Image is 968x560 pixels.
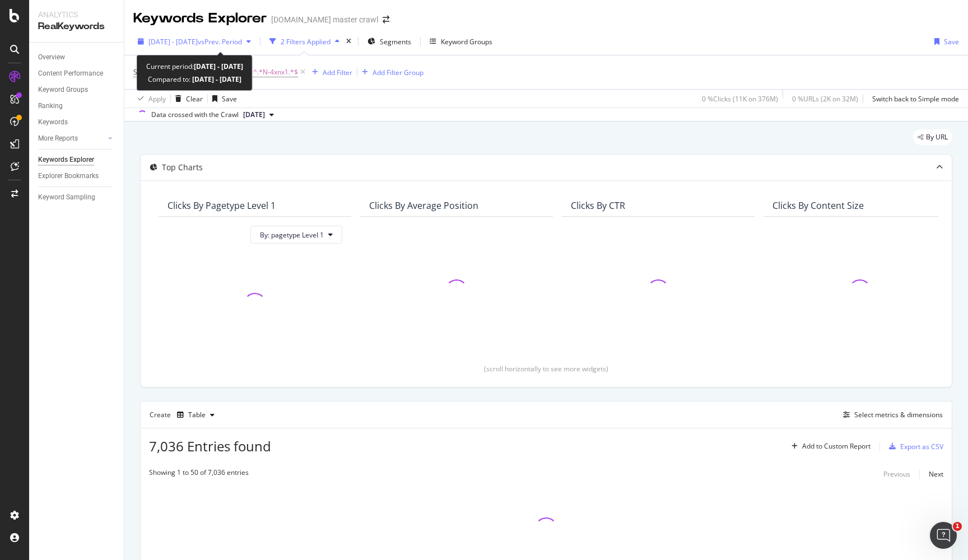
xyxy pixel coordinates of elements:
div: Clicks By Content Size [772,200,864,211]
div: Select metrics & dimensions [854,410,943,419]
div: Top Charts [162,162,203,173]
div: Add Filter [323,68,352,77]
a: Keyword Sampling [38,192,116,203]
button: Add Filter Group [357,66,424,79]
button: [DATE] - [DATE]vsPrev. Period [133,32,255,50]
button: Keyword Groups [425,32,497,50]
div: Data crossed with the Crawl [151,110,239,120]
div: RealKeywords [38,20,115,33]
div: times [344,36,353,47]
div: Clear [186,94,203,104]
button: Apply [133,90,166,108]
button: Switch back to Simple mode [868,90,959,108]
button: Previous [883,468,910,481]
div: Export as CSV [900,442,943,451]
span: vs Prev. Period [198,37,242,46]
div: Keyword Groups [38,84,88,96]
a: Keywords Explorer [38,154,116,166]
div: Ranking [38,100,63,112]
div: Keywords Explorer [133,9,267,28]
button: Add to Custom Report [787,437,871,455]
div: More Reports [38,133,78,144]
div: legacy label [913,129,952,145]
div: Explorer Bookmarks [38,170,99,182]
button: Export as CSV [885,437,943,455]
div: Save [222,94,237,104]
button: Select metrics & dimensions [839,408,943,422]
b: [DATE] - [DATE] [190,74,241,84]
a: Content Performance [38,68,116,80]
div: [DOMAIN_NAME] master crawl [271,14,378,25]
div: Keyword Groups [441,37,492,46]
button: Save [930,32,959,50]
div: Clicks By pagetype Level 1 [167,200,276,211]
div: Compared to: [148,73,241,86]
div: Add to Custom Report [802,443,871,450]
div: Save [944,37,959,46]
div: Overview [38,52,65,63]
button: Save [208,90,237,108]
div: Current period: [146,60,243,73]
div: 0 % URLs ( 2K on 32M ) [792,94,858,104]
div: Keyword Sampling [38,192,95,203]
span: By: pagetype Level 1 [260,230,324,240]
span: 2025 Sep. 15th [243,110,265,120]
div: 2 Filters Applied [281,37,331,46]
span: 1 [953,522,962,531]
a: Keyword Groups [38,84,116,96]
span: 7,036 Entries found [149,437,271,455]
div: Content Performance [38,68,103,80]
button: 2 Filters Applied [265,32,344,50]
span: [DATE] - [DATE] [148,37,198,46]
div: (scroll horizontally to see more widgets) [154,364,938,374]
div: Showing 1 to 50 of 7,036 entries [149,468,249,481]
button: [DATE] [239,108,278,122]
a: Keywords [38,116,116,128]
div: Apply [148,94,166,104]
div: Add Filter Group [373,68,424,77]
span: Segments [380,37,411,46]
button: By: pagetype Level 1 [250,226,342,244]
a: More Reports [38,133,105,144]
div: 0 % Clicks ( 11K on 376M ) [702,94,778,104]
button: Segments [363,32,416,50]
div: Table [188,412,206,418]
div: Create [150,406,219,424]
a: Explorer Bookmarks [38,170,116,182]
button: Next [929,468,943,481]
a: Overview [38,52,116,63]
button: Clear [171,90,203,108]
div: Keywords [38,116,68,128]
span: By URL [926,134,948,141]
div: Switch back to Simple mode [872,94,959,104]
div: Previous [883,469,910,479]
div: Clicks By CTR [571,200,625,211]
div: Next [929,469,943,479]
div: arrow-right-arrow-left [383,16,389,24]
div: Keywords Explorer [38,154,94,166]
button: Table [173,406,219,424]
b: [DATE] - [DATE] [194,62,243,71]
span: ^.*N-4xnx1.*$ [253,64,298,80]
div: Analytics [38,9,115,20]
div: Clicks By Average Position [369,200,478,211]
iframe: Intercom live chat [930,522,957,549]
span: Search Type [133,67,172,77]
a: Ranking [38,100,116,112]
button: Add Filter [308,66,352,79]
